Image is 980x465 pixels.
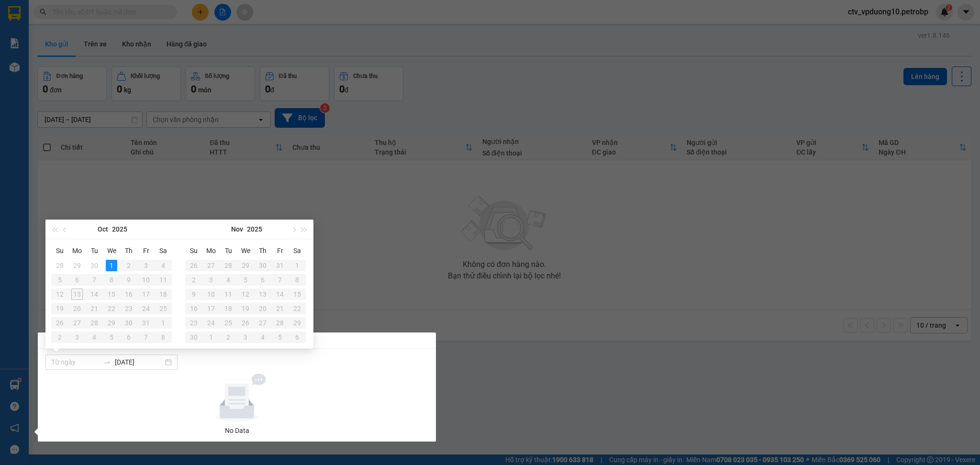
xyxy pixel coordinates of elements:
button: Oct [98,220,108,239]
div: 1 [106,260,117,271]
td: 2025-09-29 [68,258,86,273]
div: No Data [49,425,424,436]
input: Đến ngày [115,357,163,367]
button: Nov [231,220,243,239]
button: 2025 [112,220,127,239]
th: Th [120,243,137,258]
span: to [103,358,111,366]
th: We [237,243,254,258]
td: 2025-09-28 [51,258,68,273]
th: Su [185,243,202,258]
th: Sa [155,243,172,258]
span: swap-right [103,358,111,366]
th: Tu [86,243,103,258]
th: Mo [202,243,220,258]
td: 2025-10-01 [103,258,120,273]
th: We [103,243,120,258]
th: Fr [137,243,155,258]
th: Th [254,243,271,258]
div: 30 [89,260,100,271]
div: 29 [71,260,83,271]
th: Fr [271,243,289,258]
th: Su [51,243,68,258]
th: Mo [68,243,86,258]
button: 2025 [247,220,262,239]
th: Sa [289,243,306,258]
div: 28 [54,260,66,271]
input: Từ ngày [51,357,100,367]
td: 2025-09-30 [86,258,103,273]
th: Tu [220,243,237,258]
